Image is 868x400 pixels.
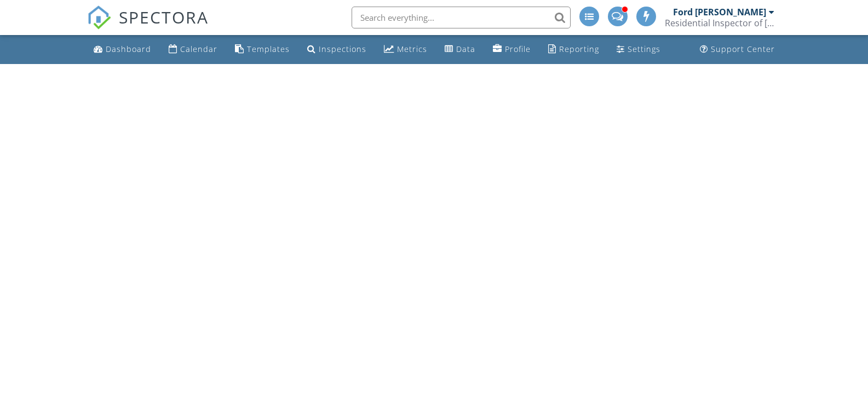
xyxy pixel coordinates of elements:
div: Dashboard [106,44,151,54]
a: Metrics [380,39,432,60]
img: The Best Home Inspection Software - Spectora [87,5,111,30]
div: Metrics [397,44,427,54]
a: SPECTORA [87,15,209,38]
a: Inspections [303,39,371,60]
input: Search everything... [352,7,571,28]
a: Settings [612,39,665,60]
a: Company Profile [488,39,535,60]
a: Calendar [164,39,222,60]
a: Reporting [544,39,603,60]
div: Calendar [180,44,217,54]
div: Residential Inspector of America (Jacksonville) [665,18,774,28]
div: Data [456,44,475,54]
div: Inspections [319,44,366,54]
div: Support Center [711,44,775,54]
div: Templates [247,44,290,54]
a: Dashboard [89,39,156,60]
a: Templates [231,39,294,60]
a: Support Center [695,39,779,60]
div: Profile [505,44,531,54]
div: Reporting [559,44,599,54]
span: SPECTORA [119,5,209,28]
a: Data [440,39,480,60]
div: Settings [628,44,660,54]
div: Ford [PERSON_NAME] [673,7,766,18]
